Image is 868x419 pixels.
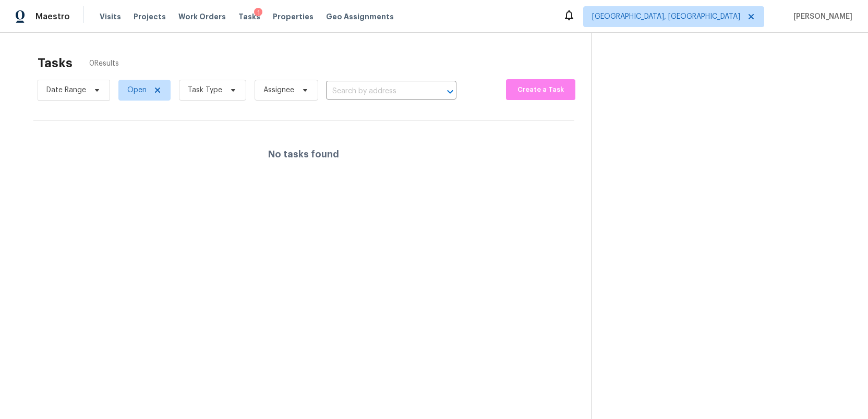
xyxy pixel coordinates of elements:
span: Properties [273,11,314,22]
div: 1 [254,8,262,18]
span: Tasks [238,13,260,20]
span: [GEOGRAPHIC_DATA], [GEOGRAPHIC_DATA] [592,11,740,22]
button: Open [443,84,457,99]
h4: No tasks found [268,149,339,159]
span: 0 Results [89,58,119,69]
span: Open [127,85,147,95]
span: Date Range [46,85,86,95]
span: Projects [134,11,166,22]
input: Search by address [326,83,427,100]
span: Maestro [35,11,70,22]
span: [PERSON_NAME] [789,11,852,22]
h2: Tasks [38,58,73,68]
span: Work Orders [178,11,226,22]
span: Task Type [188,85,222,95]
button: Create a Task [506,79,575,100]
span: Visits [100,11,121,22]
span: Assignee [263,85,294,95]
span: Geo Assignments [326,11,394,22]
span: Create a Task [511,84,570,96]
